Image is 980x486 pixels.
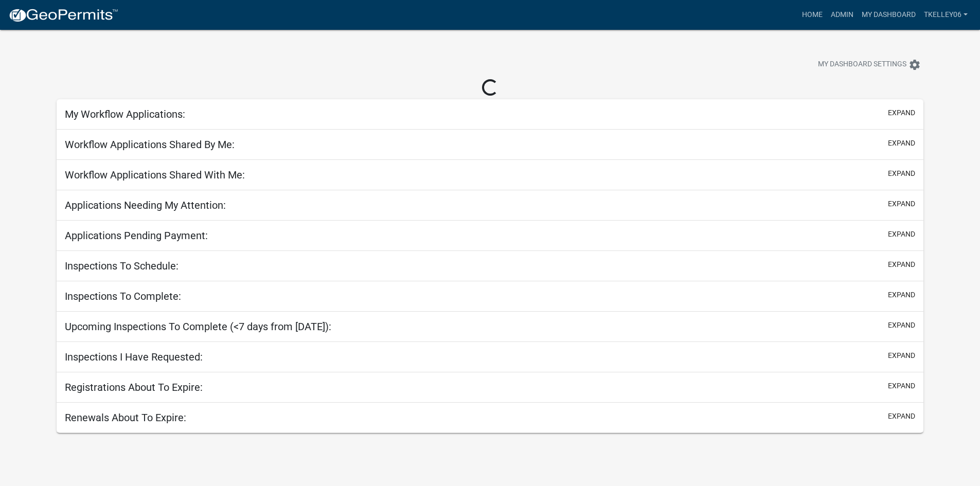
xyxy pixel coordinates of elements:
h5: Applications Pending Payment: [65,229,208,242]
button: expand [888,320,915,331]
button: expand [888,168,915,179]
a: My Dashboard [858,5,920,25]
i: settings [908,59,921,71]
a: Admin [827,5,858,25]
button: My Dashboard Settingssettings [810,55,929,75]
h5: Inspections To Complete: [65,290,181,302]
a: Tkelley06 [920,5,972,25]
button: expand [888,199,915,209]
h5: My Workflow Applications: [65,108,185,120]
a: Home [798,5,827,25]
span: My Dashboard Settings [818,59,906,71]
button: expand [888,411,915,422]
button: expand [888,229,915,240]
h5: Inspections To Schedule: [65,260,179,272]
h5: Applications Needing My Attention: [65,199,226,211]
h5: Renewals About To Expire: [65,411,186,424]
h5: Workflow Applications Shared With Me: [65,169,245,181]
h5: Workflow Applications Shared By Me: [65,138,235,151]
h5: Registrations About To Expire: [65,381,203,393]
button: expand [888,381,915,391]
button: expand [888,138,915,149]
h5: Upcoming Inspections To Complete (<7 days from [DATE]): [65,320,331,333]
button: expand [888,350,915,361]
button: expand [888,107,915,118]
h5: Inspections I Have Requested: [65,351,203,363]
button: expand [888,290,915,300]
button: expand [888,259,915,270]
